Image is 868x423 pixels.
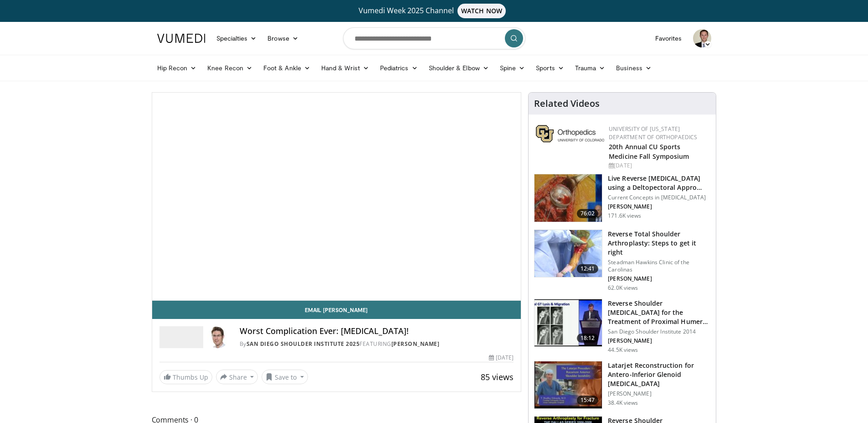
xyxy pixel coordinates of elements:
p: 44.5K views [608,346,638,354]
img: Avatar [207,326,229,348]
a: Business [611,59,657,77]
div: [DATE] [609,162,709,170]
a: 18:12 Reverse Shoulder [MEDICAL_DATA] for the Treatment of Proximal Humeral … San Diego Shoulder ... [534,299,710,354]
h3: Reverse Shoulder [MEDICAL_DATA] for the Treatment of Proximal Humeral … [608,299,710,326]
a: Trauma [570,59,611,77]
a: 15:47 Latarjet Reconstruction for Antero-Inferior Glenoid [MEDICAL_DATA] [PERSON_NAME] 38.4K views [534,361,710,409]
a: Pediatrics [375,59,423,77]
span: 76:02 [577,209,599,218]
button: Share [216,370,258,384]
h4: Worst Complication Ever: [MEDICAL_DATA]! [240,326,514,336]
p: [PERSON_NAME] [608,275,710,282]
h4: Related Videos [534,98,600,109]
p: [PERSON_NAME] [608,203,710,210]
a: Spine [494,59,530,77]
img: 326034_0000_1.png.150x105_q85_crop-smart_upscale.jpg [534,230,602,277]
img: 355603a8-37da-49b6-856f-e00d7e9307d3.png.150x105_q85_autocrop_double_scale_upscale_version-0.2.png [536,125,604,142]
a: [PERSON_NAME] [391,340,440,348]
input: Search topics, interventions [343,27,525,49]
img: 38708_0000_3.png.150x105_q85_crop-smart_upscale.jpg [534,361,602,409]
a: University of [US_STATE] Department of Orthopaedics [609,125,697,141]
p: 171.6K views [608,212,641,219]
a: Thumbs Up [159,370,212,384]
div: By FEATURING [240,340,514,348]
img: VuMedi Logo [157,34,205,43]
a: Knee Recon [202,59,258,77]
p: San Diego Shoulder Institute 2014 [608,328,710,335]
a: Hand & Wrist [316,59,375,77]
span: 12:41 [577,264,599,273]
img: Q2xRg7exoPLTwO8X4xMDoxOjA4MTsiGN.150x105_q85_crop-smart_upscale.jpg [534,299,602,347]
p: [PERSON_NAME] [608,390,710,397]
a: Shoulder & Elbow [423,59,494,77]
span: WATCH NOW [457,4,506,18]
span: 18:12 [577,334,599,343]
img: Avatar [693,29,711,47]
img: 684033_3.png.150x105_q85_crop-smart_upscale.jpg [534,174,602,222]
span: 15:47 [577,396,599,405]
span: 85 views [481,371,514,382]
p: Steadman Hawkins Clinic of the Carolinas [608,259,710,273]
a: 76:02 Live Reverse [MEDICAL_DATA] using a Deltopectoral Appro… Current Concepts in [MEDICAL_DATA]... [534,174,710,222]
a: Sports [530,59,570,77]
a: Email [PERSON_NAME] [152,301,521,319]
a: San Diego Shoulder Institute 2025 [247,340,360,348]
a: Foot & Ankle [258,59,316,77]
a: 12:41 Reverse Total Shoulder Arthroplasty: Steps to get it right Steadman Hawkins Clinic of the C... [534,230,710,292]
img: San Diego Shoulder Institute 2025 [159,326,203,348]
a: Hip Recon [152,59,202,77]
p: [PERSON_NAME] [608,337,710,345]
h3: Live Reverse [MEDICAL_DATA] using a Deltopectoral Appro… [608,174,710,192]
a: Specialties [211,29,262,47]
button: Save to [262,370,308,384]
div: [DATE] [489,354,514,362]
p: Current Concepts in [MEDICAL_DATA] [608,194,710,201]
a: 20th Annual CU Sports Medicine Fall Symposium [609,142,689,161]
video-js: Video Player [152,93,521,301]
a: Favorites [650,29,688,47]
h3: Latarjet Reconstruction for Antero-Inferior Glenoid [MEDICAL_DATA] [608,361,710,388]
a: Browse [262,29,304,47]
p: 38.4K views [608,399,638,407]
p: 62.0K views [608,284,638,292]
h3: Reverse Total Shoulder Arthroplasty: Steps to get it right [608,230,710,257]
a: Vumedi Week 2025 ChannelWATCH NOW [159,4,710,18]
